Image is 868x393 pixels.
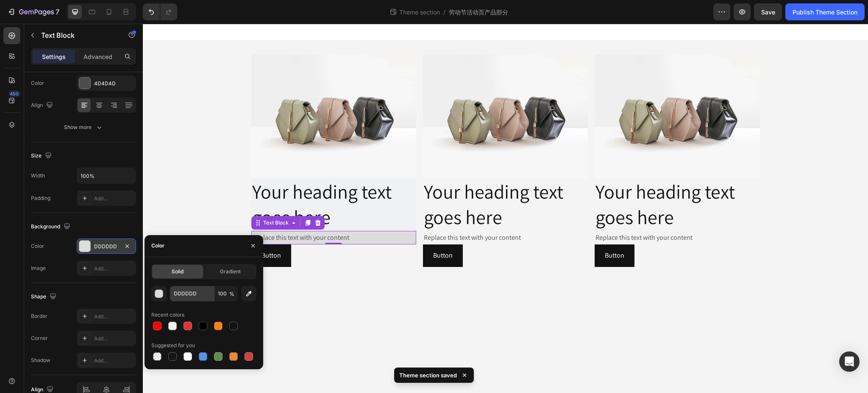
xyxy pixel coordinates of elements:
[452,31,617,154] img: image_demo.jpg
[31,120,136,135] button: Show more
[793,8,857,17] div: Publish Theme Section
[761,8,775,16] span: Save
[449,8,508,17] span: 劳动节活动页产品部分
[31,312,47,320] div: Border
[462,226,481,238] p: Button
[31,79,44,87] div: Color
[77,168,136,183] input: Auto
[31,334,48,342] div: Corner
[280,154,445,207] h2: Your heading text goes here
[94,357,134,365] div: Add...
[280,207,445,221] div: Replace this text with your content
[754,3,782,20] button: Save
[83,52,112,61] p: Advanced
[220,268,241,275] span: Gradient
[398,8,442,17] span: Theme section
[151,311,184,319] div: Recent colors
[229,290,234,298] span: %
[280,221,320,243] button: <p>Button</p>
[290,226,310,238] p: Button
[452,154,617,207] h2: Your heading text goes here
[56,7,59,17] p: 7
[94,335,134,342] div: Add...
[3,3,63,20] button: 7
[31,172,45,180] div: Width
[8,90,20,97] div: 450
[151,342,195,349] div: Suggested for you
[94,80,134,87] div: 4D4D4D
[94,313,134,320] div: Add...
[151,242,164,250] div: Color
[31,100,55,111] div: Align
[170,286,214,301] input: Eg: FFFFFF
[94,265,134,272] div: Add...
[94,195,134,202] div: Add...
[839,351,860,372] div: Open Intercom Messenger
[42,52,66,61] p: Settings
[399,371,457,379] p: Theme section saved
[452,221,492,243] button: <p>Button</p>
[31,291,58,303] div: Shape
[94,243,119,250] div: DDDDDD
[143,24,868,393] iframe: Design area
[443,8,445,17] span: /
[64,123,103,132] div: Show more
[785,3,865,20] button: Publish Theme Section
[31,221,72,233] div: Background
[31,264,46,272] div: Image
[31,194,50,202] div: Padding
[31,150,53,162] div: Size
[452,207,617,221] div: Replace this text with your content
[143,3,177,20] div: Undo/Redo
[172,268,184,275] span: Solid
[280,31,445,154] img: image_demo.jpg
[31,357,50,364] div: Shadow
[41,30,113,40] p: Text Block
[31,242,44,250] div: Color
